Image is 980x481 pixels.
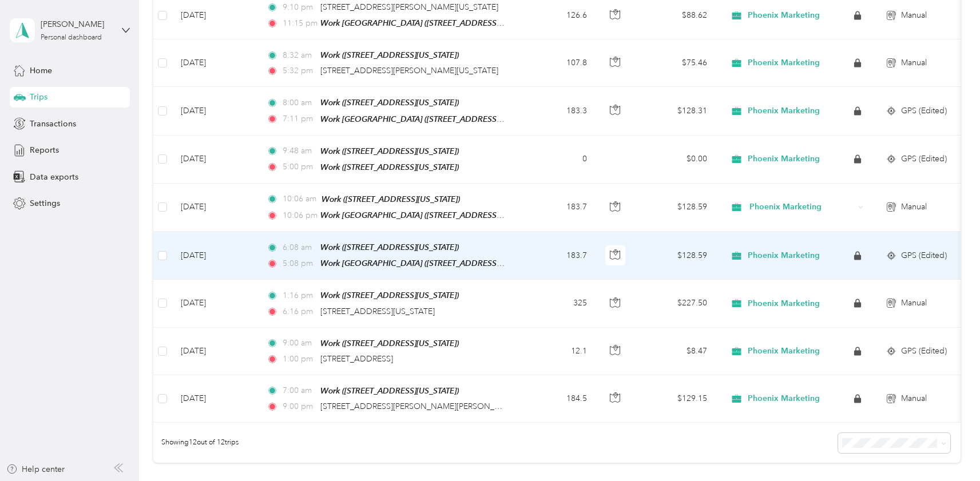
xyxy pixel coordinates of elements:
[320,146,459,156] span: Work ([STREET_ADDRESS][US_STATE])
[901,345,947,357] span: GPS (Edited)
[30,144,59,156] span: Reports
[320,98,459,107] span: Work ([STREET_ADDRESS][US_STATE])
[320,339,459,348] span: Work ([STREET_ADDRESS][US_STATE])
[283,289,315,302] span: 1:16 pm
[521,328,596,375] td: 12.1
[320,50,459,59] span: Work ([STREET_ADDRESS][US_STATE])
[748,346,820,356] span: Phoenix Marketing
[172,375,257,423] td: [DATE]
[521,136,596,184] td: 0
[172,136,257,184] td: [DATE]
[172,87,257,135] td: [DATE]
[636,280,716,327] td: $227.50
[283,257,315,270] span: 5:08 pm
[320,354,393,364] span: [STREET_ADDRESS]
[320,2,498,12] span: [STREET_ADDRESS][PERSON_NAME][US_STATE]
[41,34,102,41] div: Personal dashboard
[172,184,257,232] td: [DATE]
[322,194,460,204] span: Work ([STREET_ADDRESS][US_STATE])
[636,39,716,87] td: $75.46
[521,87,596,135] td: 183.3
[320,291,459,300] span: Work ([STREET_ADDRESS][US_STATE])
[283,337,315,349] span: 9:00 am
[521,39,596,87] td: 107.8
[521,280,596,327] td: 325
[320,243,459,252] span: Work ([STREET_ADDRESS][US_STATE])
[172,328,257,375] td: [DATE]
[748,393,820,404] span: Phoenix Marketing
[283,1,315,14] span: 9:10 pm
[320,162,459,172] span: Work ([STREET_ADDRESS][US_STATE])
[748,58,820,68] span: Phoenix Marketing
[901,153,947,165] span: GPS (Edited)
[916,417,980,481] iframe: Everlance-gr Chat Button Frame
[41,18,112,30] div: [PERSON_NAME]
[901,105,947,117] span: GPS (Edited)
[748,10,820,21] span: Phoenix Marketing
[636,375,716,423] td: $129.15
[172,280,257,327] td: [DATE]
[636,184,716,232] td: $128.59
[636,87,716,135] td: $128.31
[636,328,716,375] td: $8.47
[320,259,670,268] span: Work [GEOGRAPHIC_DATA] ([STREET_ADDRESS][PERSON_NAME][PERSON_NAME][US_STATE])
[636,232,716,280] td: $128.59
[172,39,257,87] td: [DATE]
[320,307,435,316] span: [STREET_ADDRESS][US_STATE]
[30,91,47,103] span: Trips
[283,97,315,109] span: 8:00 am
[283,17,315,30] span: 11:15 pm
[283,241,315,254] span: 6:08 am
[283,145,315,157] span: 9:48 am
[636,136,716,184] td: $0.00
[283,384,315,397] span: 7:00 am
[901,297,927,309] span: Manual
[521,375,596,423] td: 184.5
[283,113,315,125] span: 7:11 pm
[320,210,670,220] span: Work [GEOGRAPHIC_DATA] ([STREET_ADDRESS][PERSON_NAME][PERSON_NAME][US_STATE])
[749,201,854,213] span: Phoenix Marketing
[283,209,315,222] span: 10:06 pm
[30,171,78,183] span: Data exports
[320,66,498,75] span: [STREET_ADDRESS][PERSON_NAME][US_STATE]
[6,463,65,475] button: Help center
[901,249,947,262] span: GPS (Edited)
[901,57,927,69] span: Manual
[172,232,257,280] td: [DATE]
[283,400,315,413] span: 9:00 pm
[748,106,820,116] span: Phoenix Marketing
[283,161,315,173] span: 5:00 pm
[283,353,315,365] span: 1:00 pm
[320,386,459,395] span: Work ([STREET_ADDRESS][US_STATE])
[30,65,52,77] span: Home
[901,201,927,213] span: Manual
[30,118,76,130] span: Transactions
[283,65,315,77] span: 5:32 pm
[901,9,927,22] span: Manual
[748,154,820,164] span: Phoenix Marketing
[320,18,670,28] span: Work [GEOGRAPHIC_DATA] ([STREET_ADDRESS][PERSON_NAME][PERSON_NAME][US_STATE])
[901,392,927,405] span: Manual
[283,193,316,205] span: 10:06 am
[320,114,670,124] span: Work [GEOGRAPHIC_DATA] ([STREET_ADDRESS][PERSON_NAME][PERSON_NAME][US_STATE])
[748,251,820,261] span: Phoenix Marketing
[521,232,596,280] td: 183.7
[283,49,315,62] span: 8:32 am
[283,305,315,318] span: 6:16 pm
[30,197,60,209] span: Settings
[748,299,820,309] span: Phoenix Marketing
[153,438,239,448] span: Showing 12 out of 12 trips
[320,402,562,411] span: [STREET_ADDRESS][PERSON_NAME][PERSON_NAME][US_STATE]
[521,184,596,232] td: 183.7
